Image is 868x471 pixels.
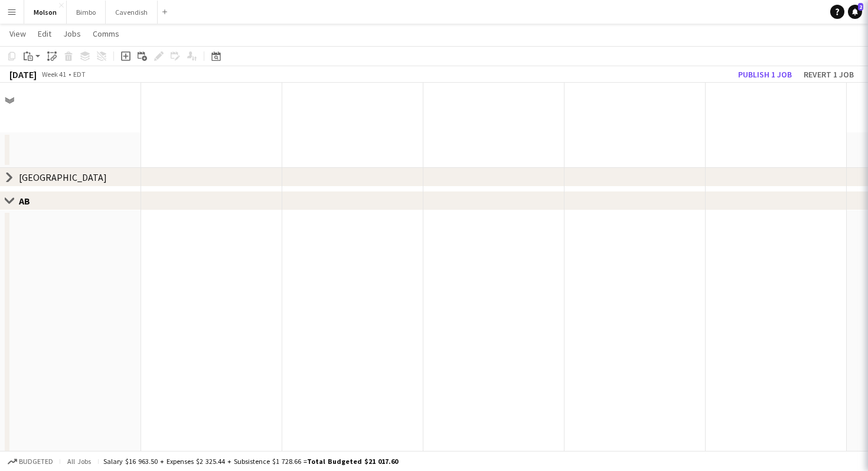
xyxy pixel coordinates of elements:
div: [GEOGRAPHIC_DATA] [19,171,107,183]
span: View [9,28,26,39]
button: Revert 1 job [799,67,859,82]
button: Bimbo [67,1,106,24]
span: 2 [858,3,863,11]
button: Publish 1 job [733,67,797,82]
a: View [5,26,31,41]
span: Total Budgeted $21 017.60 [307,457,398,466]
a: Jobs [58,26,86,41]
span: Jobs [63,28,81,39]
span: Edit [38,28,51,39]
button: Molson [24,1,67,24]
button: Cavendish [106,1,158,24]
div: [DATE] [9,69,37,80]
div: Salary $16 963.50 + Expenses $2 325.44 + Subsistence $1 728.66 = [103,457,398,466]
a: 2 [848,5,862,19]
span: Week 41 [39,70,68,79]
div: EDT [73,70,86,79]
a: Edit [33,26,56,41]
button: Budgeted [6,455,55,468]
span: All jobs [65,457,93,466]
a: Comms [88,26,124,41]
span: Budgeted [19,457,53,466]
div: AB [19,195,40,207]
span: Comms [93,28,119,39]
